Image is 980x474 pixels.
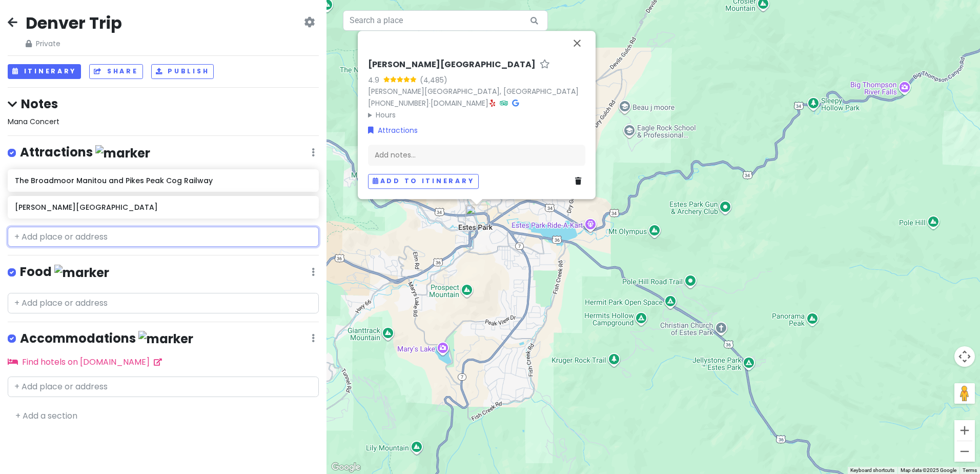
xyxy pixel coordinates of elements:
span: Map data ©2025 Google [901,467,956,473]
button: Zoom out [954,441,975,462]
h4: Food [20,264,109,281]
img: marker [95,145,150,161]
div: Estes Park [461,201,492,231]
a: [DOMAIN_NAME] [431,98,488,108]
span: Private [26,38,122,49]
button: Close [565,31,589,55]
div: (4,485) [420,74,447,86]
h6: The Broadmoor Manitou and Pikes Peak Cog Railway [15,176,312,185]
button: Itinerary [8,64,81,79]
input: + Add place or address [8,293,319,313]
button: Zoom in [954,420,975,441]
h6: [PERSON_NAME][GEOGRAPHIC_DATA] [368,60,536,70]
div: Add notes... [368,145,585,166]
a: Open this area in Google Maps (opens a new window) [329,461,363,474]
input: Search a place [343,10,548,31]
h4: Notes [8,96,319,112]
button: Drag Pegman onto the map to open Street View [954,383,975,404]
a: Attractions [368,125,418,136]
i: Tripadvisor [500,100,508,107]
a: + Add a section [15,410,77,422]
span: Mana Concert [8,116,59,127]
input: + Add place or address [8,227,319,247]
h4: Attractions [20,144,150,161]
img: marker [138,331,193,347]
button: Keyboard shortcuts [850,467,894,474]
button: Publish [151,64,214,79]
h2: Denver Trip [26,12,122,34]
img: Google [329,461,363,474]
a: Star place [540,60,550,70]
input: + Add place or address [8,377,319,397]
h6: [PERSON_NAME][GEOGRAPHIC_DATA] [15,203,312,212]
button: Map camera controls [954,346,975,367]
button: Share [89,64,142,79]
a: Delete place [575,176,585,187]
a: [PERSON_NAME][GEOGRAPHIC_DATA], [GEOGRAPHIC_DATA] [368,86,579,96]
a: [PHONE_NUMBER] [368,98,429,108]
i: Google Maps [512,100,519,107]
div: 4.9 [368,74,383,86]
h4: Accommodations [20,330,193,347]
img: marker [54,265,109,281]
div: · · [368,60,585,121]
a: Find hotels on [DOMAIN_NAME] [8,356,162,368]
a: Terms (opens in new tab) [963,467,977,473]
summary: Hours [368,109,585,121]
button: Add to itinerary [368,174,479,189]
